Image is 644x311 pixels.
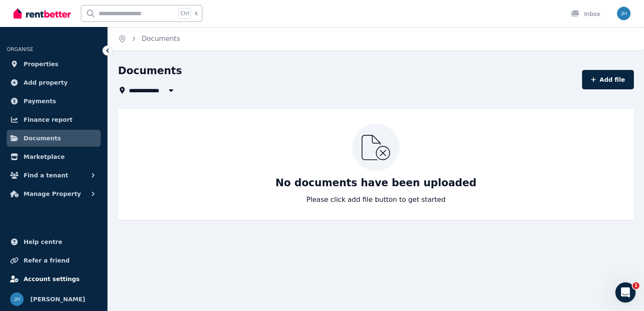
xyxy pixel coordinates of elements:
a: Properties [7,56,101,72]
span: Help centre [24,237,62,247]
a: Documents [142,35,180,43]
span: Payments [24,96,56,106]
span: Account settings [24,274,80,284]
a: Help centre [7,233,101,250]
button: Manage Property [7,185,101,202]
span: 1 [633,282,639,289]
h1: Documents [118,64,182,78]
img: RentBetter [13,7,71,20]
a: Finance report [7,111,101,128]
a: Refer a friend [7,252,101,269]
span: Documents [24,133,61,143]
img: Jana Haida [10,292,24,306]
nav: Breadcrumb [108,27,190,51]
span: Refer a friend [24,255,70,265]
button: Add file [582,70,634,89]
a: Payments [7,93,101,110]
span: Find a tenant [24,170,68,180]
span: Ctrl [178,8,191,19]
p: Please click add file button to get started [306,195,445,205]
span: k [195,10,198,17]
span: Manage Property [24,189,81,199]
span: [PERSON_NAME] [30,294,85,304]
p: No documents have been uploaded [276,176,477,190]
a: Marketplace [7,148,101,165]
span: Marketplace [24,152,64,162]
a: Documents [7,130,101,147]
img: Jana Haida [617,7,631,20]
span: Properties [24,59,59,69]
span: Finance report [24,115,72,125]
span: Add property [24,78,68,88]
div: Inbox [571,10,600,18]
a: Add property [7,74,101,91]
a: Account settings [7,271,101,287]
button: Find a tenant [7,167,101,184]
iframe: Intercom live chat [615,282,636,303]
span: ORGANISE [7,46,33,52]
